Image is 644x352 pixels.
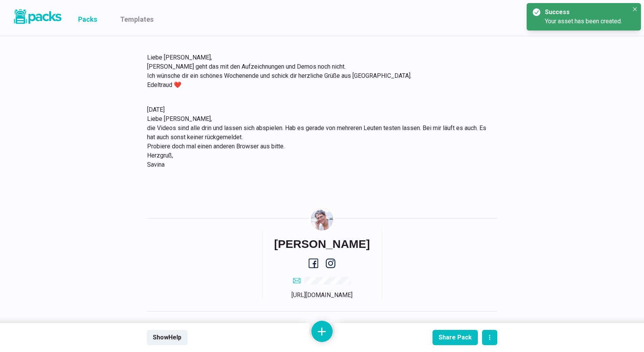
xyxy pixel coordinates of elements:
[545,17,629,26] div: Your asset has been created.
[147,105,488,169] p: [DATE] Liebe [PERSON_NAME], die Videos sind alle drin und lassen sich abspielen. Hab es gerade vo...
[482,330,497,345] button: actions
[274,237,370,251] h6: [PERSON_NAME]
[439,334,472,341] div: Share Pack
[630,5,639,14] button: Close
[433,330,478,345] button: Share Pack
[545,8,626,17] div: Success
[292,291,352,299] a: [URL][DOMAIN_NAME]
[326,259,335,268] a: instagram
[309,259,318,268] a: facebook
[11,8,63,26] img: Packs logo
[11,8,63,28] a: Packs logo
[293,276,351,285] a: email
[311,208,333,230] img: Savina Tilmann
[147,330,187,345] button: ShowHelp
[147,53,488,90] p: Liebe [PERSON_NAME], [PERSON_NAME] geht das mit den Aufzeichnungen und Demos noch nicht. Ich wüns...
